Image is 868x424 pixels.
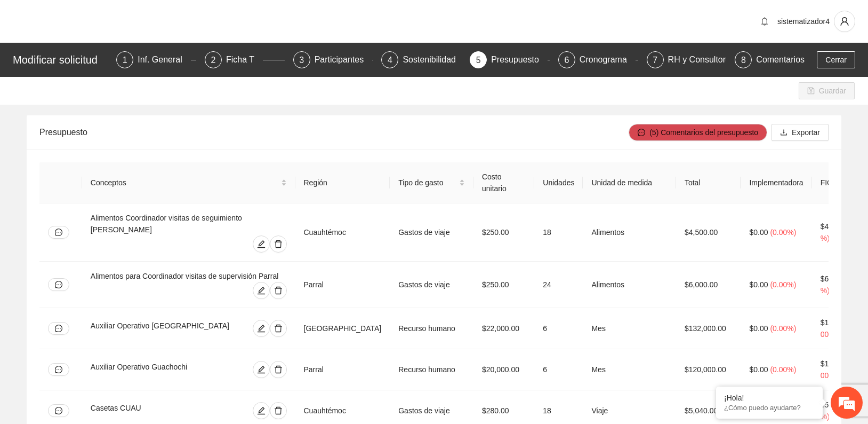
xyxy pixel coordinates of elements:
td: Gastos de viaje [390,203,473,262]
span: user [834,17,855,26]
span: ( 0.00% ) [770,365,796,374]
td: Recurso humano [390,308,473,349]
div: 6Cronograma [558,51,638,68]
button: edit [253,235,270,253]
th: Unidad de medida [583,162,676,203]
button: delete [270,282,287,299]
div: Comentarios [756,51,805,68]
div: 1Inf. General [116,51,196,68]
span: delete [270,286,286,295]
div: Sostenibilidad [403,51,464,68]
td: 24 [534,262,583,308]
span: 2 [211,56,215,65]
th: Total [676,162,741,203]
p: ¿Cómo puedo ayudarte? [724,404,815,412]
td: $20,000.00 [473,349,534,390]
span: Conceptos [91,177,279,189]
td: $250.00 [473,203,534,262]
button: bell [756,13,773,30]
button: message [48,363,69,376]
div: 8Comentarios [735,51,805,68]
span: sistematizador4 [777,17,830,26]
td: $132,000.00 [676,308,741,349]
div: Auxiliar Operativo [GEOGRAPHIC_DATA] [91,320,241,337]
span: edit [253,240,269,248]
div: Alimentos Coordinador visitas de seguimiento [PERSON_NAME] [91,212,287,235]
div: 2Ficha T [205,51,285,68]
td: Recurso humano [390,349,473,390]
td: Alimentos [583,262,676,308]
div: Presupuesto [491,51,548,68]
td: [GEOGRAPHIC_DATA] [295,308,390,349]
span: $0.00 [749,228,768,237]
span: 7 [653,56,657,65]
div: RH y Consultores [668,51,743,68]
button: delete [270,361,287,378]
td: Cuauhtémoc [295,203,390,262]
span: download [780,129,787,137]
span: edit [253,324,269,333]
span: edit [253,365,269,374]
th: Tipo de gasto [390,162,473,203]
td: $4,500.00 [676,203,741,262]
div: Alimentos para Coordinador visitas de supervisión Parral [91,270,287,282]
span: bell [757,17,773,26]
span: delete [270,324,286,333]
th: Implementadora [741,162,811,203]
button: delete [270,235,287,253]
div: Modificar solicitud [13,51,110,68]
span: delete [270,406,286,415]
td: $120,000.00 [676,349,741,390]
div: 3Participantes [293,51,373,68]
div: 5Presupuesto [470,51,550,68]
div: Casetas CUAU [91,402,197,419]
div: Presupuesto [39,117,629,147]
th: Conceptos [82,162,295,203]
span: 4 [388,56,392,65]
span: 1 [123,56,127,65]
button: message(5) Comentarios del presupuesto [629,124,767,141]
span: $0.00 [749,280,768,289]
div: 4Sostenibilidad [381,51,461,68]
button: delete [270,320,287,337]
span: message [638,129,645,137]
td: 6 [534,308,583,349]
div: ¡Hola! [724,394,815,402]
span: message [55,407,62,414]
div: Cronograma [580,51,636,68]
div: 7RH y Consultores [647,51,727,68]
span: delete [270,365,286,374]
span: message [55,325,62,332]
span: $132,000.00 [821,318,862,327]
th: Región [295,162,390,203]
span: edit [253,286,269,295]
td: 6 [534,349,583,390]
button: Cerrar [817,51,855,68]
td: $250.00 [473,262,534,308]
td: $6,000.00 [676,262,741,308]
td: Gastos de viaje [390,262,473,308]
span: $0.00 [749,324,768,333]
span: ( 0.00% ) [770,324,796,333]
td: Parral [295,262,390,308]
td: Parral [295,349,390,390]
button: saveGuardar [799,82,855,99]
span: ( 0.00% ) [770,228,796,237]
button: edit [253,402,270,419]
span: 5 [476,56,481,65]
span: ( 0.00% ) [770,280,796,289]
th: Unidades [534,162,583,203]
td: 18 [534,203,583,262]
span: 8 [741,56,746,65]
td: $22,000.00 [473,308,534,349]
span: 3 [299,56,304,65]
div: Auxiliar Operativo Guachochi [91,361,220,378]
div: Ficha T [226,51,263,68]
div: Participantes [315,51,373,68]
button: message [48,322,69,335]
td: Mes [583,349,676,390]
span: delete [270,240,286,248]
button: edit [253,361,270,378]
span: $0.00 [749,365,768,374]
span: Cerrar [825,54,847,66]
